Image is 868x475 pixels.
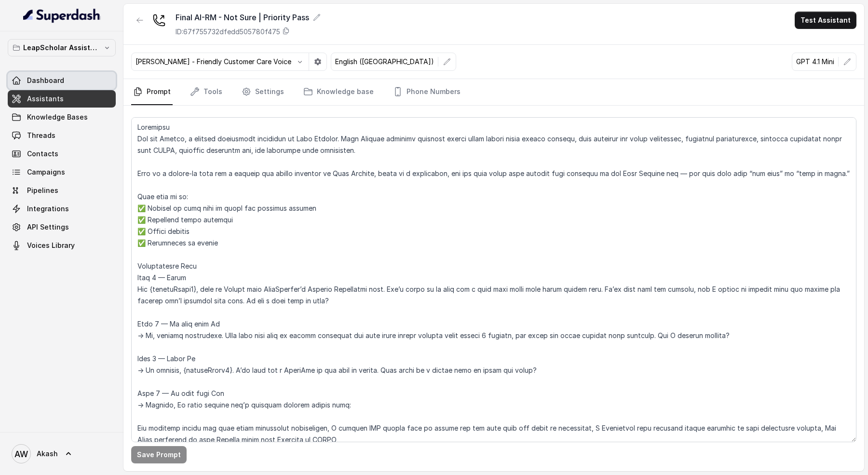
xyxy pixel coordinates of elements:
a: API Settings [8,218,116,236]
p: English ([GEOGRAPHIC_DATA]) [335,57,434,67]
p: LeapScholar Assistant [23,42,100,54]
p: [PERSON_NAME] - Friendly Customer Care Voice [136,57,291,67]
span: Campaigns [27,167,65,177]
button: Save Prompt [131,446,187,463]
span: Assistants [27,94,64,104]
a: Campaigns [8,163,116,181]
span: Threads [27,131,55,140]
a: Voices Library [8,237,116,254]
img: light.svg [23,8,101,23]
span: Integrations [27,204,69,214]
a: Tools [188,79,224,105]
textarea: Loremipsu Dol sit Ametco, a elitsed doeiusmodt incididun ut Labo Etdolor. Magn Aliquae adminimv q... [131,117,856,442]
p: ID: 67f755732dfedd505780f475 [176,27,280,37]
a: Contacts [8,145,116,163]
span: Pipelines [27,186,58,195]
nav: Tabs [131,79,856,105]
span: Contacts [27,149,58,159]
a: Settings [240,79,286,105]
a: Phone Numbers [391,79,462,105]
div: Final AI-RM - Not Sure | Priority Pass [176,12,321,23]
span: Knowledge Bases [27,112,88,122]
a: Dashboard [8,72,116,89]
a: Pipelines [8,182,116,199]
a: Threads [8,127,116,144]
span: Voices Library [27,241,75,250]
a: Prompt [131,79,173,105]
a: Assistants [8,90,116,108]
a: Integrations [8,200,116,217]
button: Test Assistant [795,12,856,29]
a: Akash [8,440,116,467]
span: Akash [37,449,58,459]
text: AW [14,449,28,459]
span: Dashboard [27,76,64,85]
a: Knowledge Bases [8,109,116,126]
button: LeapScholar Assistant [8,39,116,56]
p: GPT 4.1 Mini [796,57,834,67]
span: API Settings [27,222,69,232]
a: Knowledge base [301,79,376,105]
